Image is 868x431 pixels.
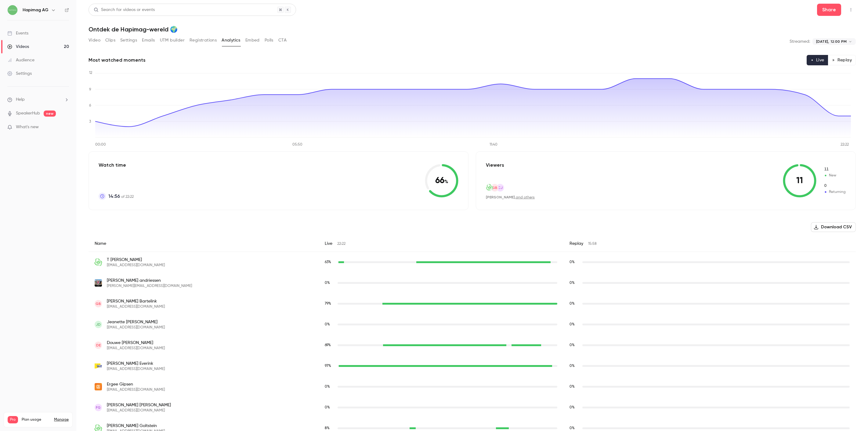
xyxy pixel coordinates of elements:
span: [PERSON_NAME] Everink [107,360,165,367]
span: FG [96,405,101,410]
span: 0 % [325,406,330,409]
h2: Most watched moments [89,56,146,64]
img: gelderseklasse.nl [95,279,102,287]
span: 0 % [570,385,575,389]
tspan: 00:00 [95,143,106,147]
div: Live [319,236,563,252]
span: [EMAIL_ADDRESS][DOMAIN_NAME] [107,346,165,351]
button: Emails [142,35,155,45]
div: Replay [563,236,856,252]
span: new [44,110,56,117]
span: Replay watch time [570,384,579,389]
tspan: 12 [89,71,92,75]
h6: Hapimag AG [23,7,49,13]
span: CJ [498,185,503,190]
span: Live watch time [325,280,335,286]
span: [PERSON_NAME][EMAIL_ADDRESS][DOMAIN_NAME] [107,284,192,288]
span: 79 % [325,302,331,306]
span: Live watch time [325,342,335,348]
div: r.everink@vennegoorweerselo.nl [89,356,856,376]
div: Videos [7,44,29,50]
span: 15:58 [588,242,597,246]
span: Returning [824,189,846,195]
span: 14:56 [108,193,120,200]
span: 0 % [570,302,575,306]
h1: Ontdek de Hapimag-wereld 🌍 [89,26,856,33]
button: Polls [265,35,273,45]
span: 12:00 PM [831,39,847,44]
span: 22:22 [337,242,345,246]
span: Live watch time [325,426,335,431]
button: Top Bar Actions [846,5,856,15]
div: Events [7,30,28,36]
img: vennegoorweerselo.nl [95,362,102,370]
img: kpnmail.nl [486,184,493,191]
span: New [824,173,846,178]
span: Live watch time [325,363,335,369]
span: [EMAIL_ADDRESS][DOMAIN_NAME] [107,304,165,309]
div: fredgoedhart7@gmail.com [89,397,856,418]
span: Live watch time [325,405,335,410]
div: marion@gelderseklasse.nl [89,273,856,293]
span: [EMAIL_ADDRESS][DOMAIN_NAME] [107,408,171,413]
div: , [486,195,535,200]
span: Live watch time [325,301,335,306]
span: Returning [824,183,846,189]
button: Registrations [190,35,217,45]
span: 0 % [570,364,575,368]
span: 0 % [570,260,575,264]
span: 0 % [570,426,575,430]
div: Audience [7,57,34,63]
span: Replay watch time [570,322,579,327]
div: bartelink.gert@gmail.com [89,293,856,314]
div: t.324ad@kpnmail.nl [89,252,856,273]
span: Live watch time [325,384,335,389]
span: JD [96,322,101,327]
span: Pro [8,416,18,423]
div: jiskefet@ziggo.nl [89,376,856,397]
span: Replay watch time [570,405,579,410]
span: [PERSON_NAME] Goltstein [107,423,165,429]
span: 0 % [570,323,575,326]
div: jeanettederuiter@gmail.com [89,314,856,335]
button: UTM builder [160,35,185,45]
span: T [PERSON_NAME] [107,257,165,263]
span: [EMAIL_ADDRESS][DOMAIN_NAME] [107,325,165,330]
button: Share [817,4,841,16]
button: Clips [105,35,115,45]
span: GB [492,185,497,190]
span: 63 % [325,260,331,264]
div: dengelsman@hotmail.com [89,335,856,356]
span: [PERSON_NAME] [PERSON_NAME] [107,402,171,408]
div: Name [89,236,319,252]
button: Settings [120,35,137,45]
li: help-dropdown-opener [7,96,69,103]
button: CTA [278,35,287,45]
span: [EMAIL_ADDRESS][DOMAIN_NAME] [107,263,165,268]
span: Ergee Gipsen [107,381,165,387]
span: [PERSON_NAME] [486,195,515,199]
span: 69 % [325,343,331,347]
button: Analytics [222,35,241,45]
span: Replay watch time [570,280,579,286]
span: Live watch time [325,259,335,265]
button: Embed [245,35,260,45]
span: New [824,167,846,172]
tspan: 6 [89,104,91,107]
a: Manage [54,417,69,422]
span: Live watch time [325,322,335,327]
button: Video [89,35,100,45]
span: Replay watch time [570,342,579,348]
p: Streamed: [790,38,810,45]
span: [EMAIL_ADDRESS][DOMAIN_NAME] [107,367,165,371]
span: What's new [16,124,39,130]
span: [PERSON_NAME] Bartelink [107,298,165,304]
span: 0 % [570,343,575,347]
span: DE [96,342,101,348]
span: Replay watch time [570,259,579,265]
tspan: 22:22 [841,143,849,147]
span: Replay watch time [570,301,579,306]
span: 0 % [325,323,330,326]
span: 0 % [570,281,575,285]
tspan: 3 [89,120,91,124]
